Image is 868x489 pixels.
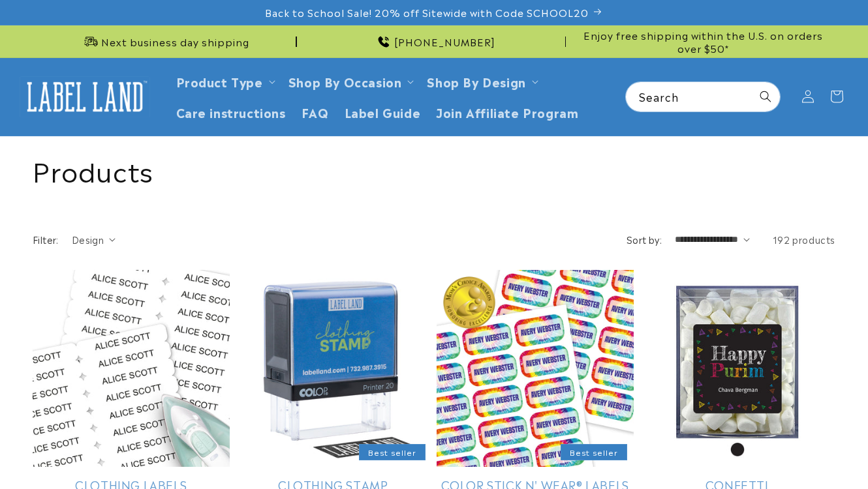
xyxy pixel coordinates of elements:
summary: Shop By Occasion [281,66,420,96]
summary: Design (0 selected) [72,233,116,246]
a: Join Affiliate Program [428,96,586,127]
span: Care instructions [176,104,286,119]
span: Join Affiliate Program [436,104,578,119]
label: Sort by: [627,233,662,246]
a: Label Land [15,72,155,122]
a: Label Guide [337,96,429,127]
span: Shop By Occasion [288,74,402,89]
span: Design [72,233,104,246]
button: Search [751,82,780,111]
span: Next business day shipping [101,35,249,48]
span: Back to School Sale! 20% off Sitewide with Code SCHOOL20 [265,6,589,19]
span: Enjoy free shipping within the U.S. on orders over $50* [571,29,835,54]
div: Announcement [571,25,835,57]
a: Shop By Design [427,72,525,90]
a: FAQ [294,96,337,127]
div: Announcement [33,25,297,57]
summary: Shop By Design [419,66,543,96]
a: Product Type [176,72,263,90]
h2: Filter: [33,233,59,246]
iframe: Gorgias Floating Chat [594,428,855,476]
span: FAQ [302,104,329,119]
div: Announcement [302,25,566,57]
span: [PHONE_NUMBER] [394,35,495,48]
a: Care instructions [168,96,294,127]
summary: Product Type [168,66,281,96]
span: Label Guide [345,104,421,119]
img: Label Land [20,76,150,117]
span: 192 products [773,233,835,246]
h1: Products [33,153,835,186]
